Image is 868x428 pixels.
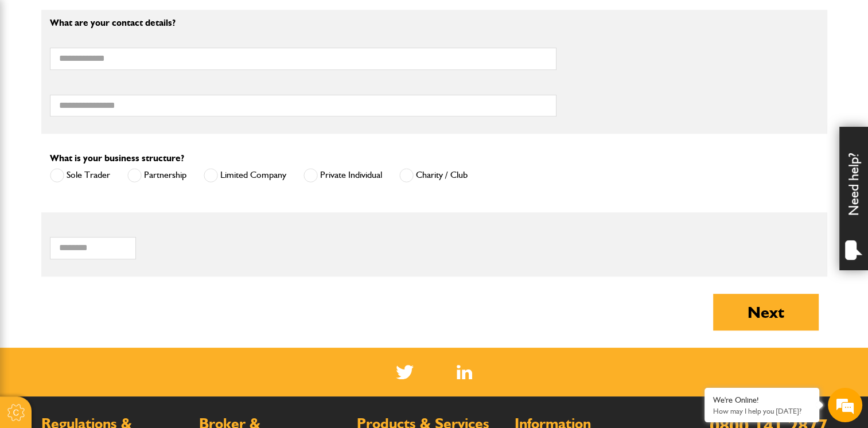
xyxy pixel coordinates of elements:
[204,168,286,182] label: Limited Company
[156,337,208,352] em: Start Chat
[188,6,216,33] div: Minimize live chat window
[50,154,184,163] label: What is your business structure?
[127,168,186,182] label: Partnership
[15,174,209,199] input: Enter your phone number
[399,168,468,182] label: Charity / Club
[50,18,556,28] p: What are your contact details?
[15,140,209,165] input: Enter your email address
[713,294,819,330] button: Next
[20,64,48,80] img: d_20077148190_company_1631870298795_20077148190
[396,365,414,379] img: Twitter
[713,407,811,415] p: How may I help you today?
[15,106,209,131] input: Enter your last name
[457,365,472,379] img: Linked In
[50,168,110,182] label: Sole Trader
[303,168,382,182] label: Private Individual
[713,395,811,405] div: We're Online!
[839,127,868,270] div: Need help?
[457,365,472,379] a: LinkedIn
[15,208,209,327] textarea: Type your message and hit 'Enter'
[60,64,193,79] div: Chat with us now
